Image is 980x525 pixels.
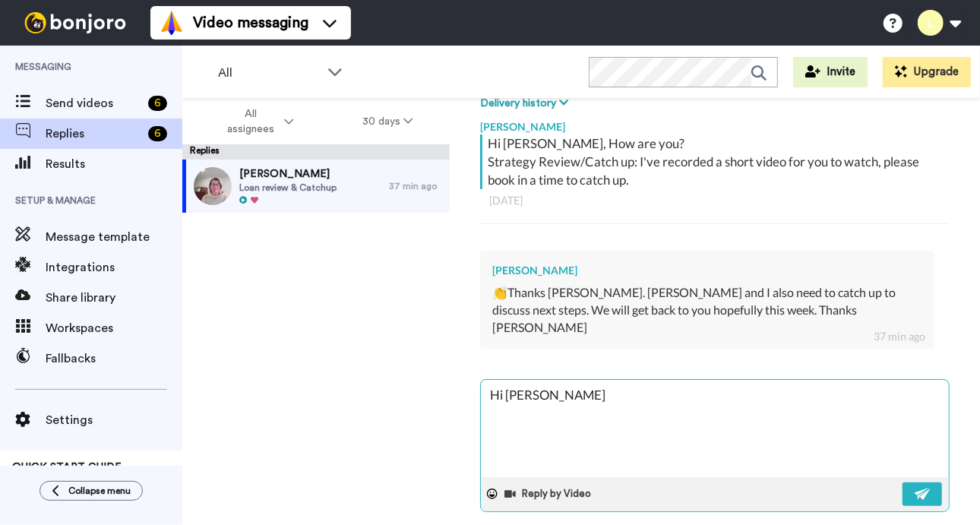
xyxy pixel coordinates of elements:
[46,289,182,307] span: Share library
[68,485,131,497] span: Collapse menu
[148,96,167,111] div: 6
[185,100,328,143] button: All assignees
[46,411,182,429] span: Settings
[194,167,232,205] img: 8bbff182-ec7e-4003-a96d-c34dd84c91af-thumb.jpg
[793,57,868,87] button: Invite
[389,180,442,192] div: 37 min ago
[182,144,450,160] div: Replies
[480,112,950,134] div: [PERSON_NAME]
[46,94,142,112] span: Send videos
[239,182,337,194] span: Loan review & Catchup
[160,11,184,35] img: vm-color.svg
[492,284,922,337] div: 👏Thanks [PERSON_NAME]. [PERSON_NAME] and I also need to catch up to discuss next steps. We will g...
[12,462,122,473] span: QUICK START GUIDE
[18,12,132,33] img: bj-logo-header-white.svg
[489,193,940,208] div: [DATE]
[915,488,931,500] img: send-white.svg
[46,349,182,368] span: Fallbacks
[46,125,142,143] span: Replies
[883,57,971,87] button: Upgrade
[148,126,167,141] div: 6
[328,108,447,135] button: 30 days
[218,64,320,82] span: All
[46,319,182,337] span: Workspaces
[874,329,925,344] div: 37 min ago
[193,12,308,33] span: Video messaging
[46,228,182,246] span: Message template
[480,95,573,112] button: Delivery history
[488,134,946,189] div: Hi [PERSON_NAME], How are you? Strategy Review/Catch up: I've recorded a short video for you to w...
[46,258,182,277] span: Integrations
[239,166,337,182] span: [PERSON_NAME]
[492,263,922,278] div: [PERSON_NAME]
[481,380,949,477] textarea: Hi [PERSON_NAME]
[504,482,596,505] button: Reply by Video
[220,106,281,137] span: All assignees
[40,481,143,501] button: Collapse menu
[182,160,450,213] a: [PERSON_NAME]Loan review & Catchup37 min ago
[46,155,182,173] span: Results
